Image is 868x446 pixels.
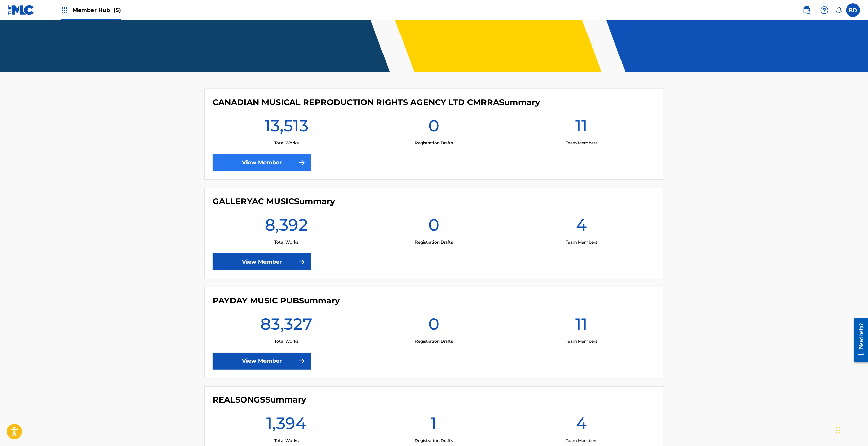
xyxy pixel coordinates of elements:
[213,253,311,270] a: View Member
[260,314,312,338] h1: 83,327
[566,239,597,245] p: Team Members
[265,115,308,140] h1: 13,513
[213,196,335,207] h4: GALLERYAC MUSIC
[415,140,453,146] p: Registration Drafts
[213,154,311,171] a: View Member
[61,6,69,14] img: Top Rightsholders
[298,159,306,167] img: f7272a7cc735f4ea7f67.svg
[835,7,842,14] div: Notifications
[274,140,299,146] p: Total Works
[818,3,831,17] div: Help
[566,438,597,444] p: Team Members
[820,6,829,14] img: help
[274,338,299,344] p: Total Works
[213,353,311,370] a: View Member
[575,115,588,140] h1: 11
[8,5,34,15] img: MLC Logo
[431,413,437,438] h1: 1
[800,3,814,17] a: Public Search
[576,413,587,438] h1: 4
[298,357,306,365] img: f7272a7cc735f4ea7f67.svg
[274,438,299,444] p: Total Works
[836,420,840,441] div: Drag
[213,296,340,306] h4: PAYDAY MUSIC PUB
[265,215,308,239] h1: 8,392
[266,413,306,438] h1: 1,394
[849,313,868,368] iframe: Resource Center
[566,140,597,146] p: Team Members
[73,6,121,14] span: Member Hub
[213,395,306,405] h4: REALSONGS
[428,215,439,239] h1: 0
[566,338,597,344] p: Team Members
[846,3,860,17] div: User Menu
[834,413,868,446] iframe: Chat Widget
[576,215,587,239] h1: 4
[213,97,540,107] h4: CANADIAN MUSICAL REPRODUCTION RIGHTS AGENCY LTD CMRRA
[428,314,439,338] h1: 0
[298,258,306,266] img: f7272a7cc735f4ea7f67.svg
[415,239,453,245] p: Registration Drafts
[803,6,811,14] img: search
[415,438,453,444] p: Registration Drafts
[575,314,588,338] h1: 11
[428,115,439,140] h1: 0
[415,338,453,344] p: Registration Drafts
[114,7,121,13] span: (5)
[274,239,299,245] p: Total Works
